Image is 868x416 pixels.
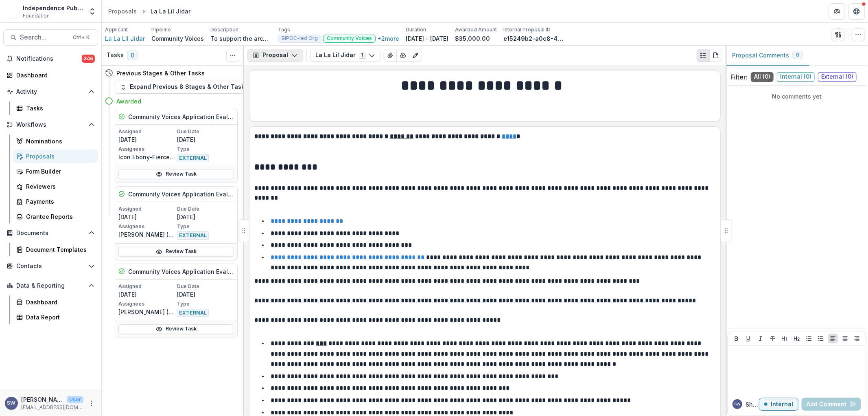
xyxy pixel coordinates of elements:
h3: Tasks [107,52,124,59]
div: Form Builder [26,167,92,176]
div: Reviewers [26,182,92,191]
a: Proposals [105,5,140,17]
span: EXTERNAL [177,231,209,240]
button: Align Right [852,334,862,343]
span: Community Voices [327,35,372,41]
a: Dashboard [13,295,98,309]
p: Assignees [118,300,175,308]
p: No comments yet [730,92,863,101]
p: To support the archiving and documenting of La La [PERSON_NAME]'s organizing of community experie... [210,34,271,43]
p: Assigned [118,205,175,213]
a: Document Templates [13,243,98,256]
button: View Attached Files [384,49,397,62]
button: Partners [829,3,845,20]
div: Dashboard [26,298,92,306]
h4: Previous Stages & Other Tasks [116,69,205,77]
a: Review Task [118,324,234,334]
button: More [87,398,96,408]
h4: Awarded [116,97,141,106]
button: Expand Previous 8 Stages & Other Tasks [115,81,253,94]
button: Bullet List [804,334,814,343]
h5: Community Voices Application Evaluation [128,190,234,198]
button: Open entity switcher [87,3,98,20]
button: Proposal Comments [726,46,809,66]
p: Pipeline [151,26,171,33]
nav: breadcrumb [105,5,194,17]
button: Italicize [756,334,765,343]
p: User [67,396,83,403]
a: Dashboard [3,68,98,82]
span: BIPOC-led Org [282,35,318,41]
span: EXTERNAL [177,154,209,162]
p: [DATE] [177,290,234,299]
a: La La Lil Jidar [105,34,145,43]
p: Type [177,300,234,308]
button: Proposal [247,49,303,62]
button: Open Data & Reporting [3,279,98,292]
p: [DATE] [177,135,234,144]
button: Heading 1 [780,334,789,343]
button: Add Comment [802,398,861,411]
div: Proposals [108,7,137,15]
p: $35,000.00 [455,34,490,43]
button: Notifications346 [3,52,98,65]
p: Type [177,223,234,230]
p: Applicant [105,26,128,33]
p: [DATE] [118,213,175,221]
p: Assigned [118,283,175,290]
h5: Community Voices Application Evaluation [128,112,234,121]
button: Open Activity [3,85,98,98]
button: Open Documents [3,227,98,240]
button: Align Left [828,334,838,343]
div: Ctrl + K [71,33,91,42]
p: Assigned [118,128,175,135]
div: Grantee Reports [26,212,92,221]
p: Duration [406,26,426,33]
p: [DATE] [118,290,175,299]
div: Proposals [26,152,92,161]
span: Notifications [16,55,82,62]
p: Assignees [118,223,175,230]
div: Nominations [26,137,92,145]
p: Community Voices [151,34,204,43]
img: Independence Public Media Foundation [7,5,20,18]
span: Workflows [16,121,85,128]
button: Heading 2 [792,334,802,343]
p: [EMAIL_ADDRESS][DOMAIN_NAME] [21,404,83,411]
div: Data Report [26,313,92,321]
p: [DATE] [177,213,234,221]
span: Contacts [16,263,85,270]
button: Search... [3,29,98,46]
span: External ( 0 ) [818,72,857,82]
p: [DATE] - [DATE] [406,34,448,43]
button: Underline [743,334,753,343]
div: La La Lil Jidar [151,7,190,15]
a: Nominations [13,134,98,148]
p: Description [210,26,238,33]
p: [PERSON_NAME] ([EMAIL_ADDRESS][DOMAIN_NAME]) [118,308,175,316]
button: La La Lil Jidar1 [310,49,380,62]
p: Internal Proposal ID [503,26,551,33]
div: Tasks [26,104,92,112]
div: Sherella Williams [7,401,16,406]
p: e15249b2-a0c8-4c18-8f6c-98d9bf7ded2f [503,34,564,43]
span: 346 [82,55,95,63]
a: Form Builder [13,165,98,178]
a: Proposals [13,150,98,163]
a: Review Task [118,247,234,257]
span: Foundation [23,12,50,20]
p: Tags [278,26,290,33]
button: Ordered List [816,334,826,343]
div: Payments [26,197,92,206]
span: Internal ( 0 ) [777,72,815,82]
div: Independence Public Media Foundation [23,4,83,12]
p: Sherella W [746,400,759,409]
p: Internal [771,401,793,408]
p: [PERSON_NAME] ([EMAIL_ADDRESS][DOMAIN_NAME]) [118,230,175,239]
span: Search... [20,33,68,41]
button: Open Workflows [3,118,98,131]
span: Data & Reporting [16,282,85,289]
span: 0 [127,51,138,60]
a: Tasks [13,101,98,115]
